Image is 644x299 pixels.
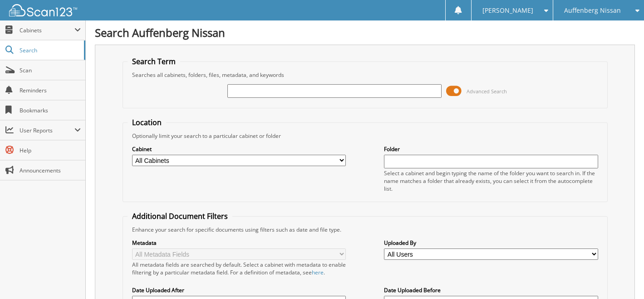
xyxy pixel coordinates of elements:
[384,286,598,294] label: Date Uploaded Before
[132,145,346,153] label: Cabinet
[20,66,81,74] span: Scan
[128,226,603,233] div: Enhance your search for specific documents using filters such as date and file type.
[599,255,644,299] iframe: Chat Widget
[132,286,346,294] label: Date Uploaded After
[128,71,603,79] div: Searches all cabinets, folders, files, metadata, and keywords
[128,117,166,127] legend: Location
[20,167,81,174] span: Announcements
[20,26,74,34] span: Cabinets
[132,261,346,276] div: All metadata fields are searched by default. Select a cabinet with metadata to enable filtering b...
[95,25,635,40] h1: Search Auffenberg Nissan
[9,4,77,16] img: scan123-logo-white.svg
[132,239,346,247] label: Metadata
[128,56,180,66] legend: Search Term
[312,269,324,276] a: here
[384,239,598,247] label: Uploaded By
[467,88,507,95] span: Advanced Search
[384,145,598,153] label: Folder
[128,132,603,140] div: Optionally limit your search to a particular cabinet or folder
[128,211,232,221] legend: Additional Document Filters
[482,8,533,13] span: [PERSON_NAME]
[564,8,621,13] span: Auffenberg Nissan
[20,127,74,134] span: User Reports
[384,169,598,193] div: Select a cabinet and begin typing the name of the folder you want to search in. If the name match...
[20,86,81,94] span: Reminders
[20,147,81,154] span: Help
[20,106,81,114] span: Bookmarks
[20,46,79,54] span: Search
